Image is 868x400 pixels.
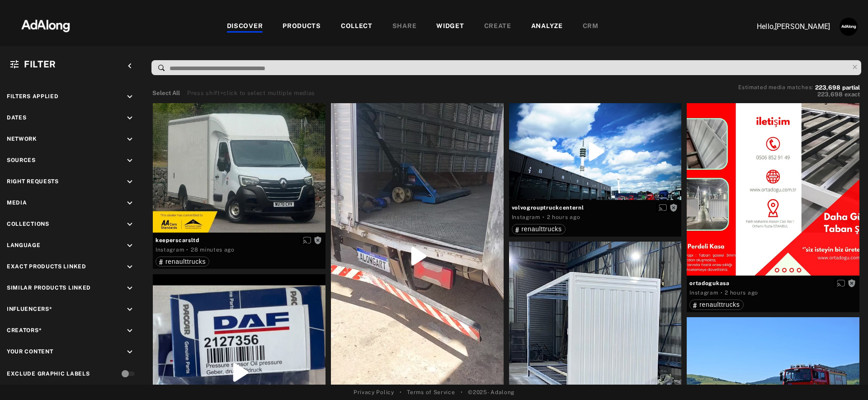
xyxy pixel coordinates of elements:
span: Dates [7,114,27,121]
div: Instagram [689,289,718,297]
span: Media [7,200,27,206]
div: CREATE [484,21,511,32]
span: 223,698 [815,84,840,91]
button: Enable diffusion on this media [834,278,848,288]
a: Terms of Service [407,388,455,396]
div: ANALYZE [531,21,563,32]
span: Network [7,136,37,142]
span: ortadogukasa [689,279,857,287]
button: Account settings [837,15,860,38]
div: WIDGET [436,21,464,32]
span: renaulttrucks [522,225,562,233]
span: · [542,214,545,221]
div: CRM [583,21,599,32]
time: 2025-09-04T14:19:36.000Z [547,214,580,220]
i: keyboard_arrow_left [125,61,135,71]
span: Rights not requested [314,237,322,243]
div: Instagram [512,213,540,221]
span: renaulttrucks [699,301,740,308]
span: • [400,388,402,396]
div: PRODUCTS [283,21,321,32]
span: Language [7,242,41,248]
time: 2025-09-04T13:59:46.000Z [725,290,758,296]
i: keyboard_arrow_down [125,177,135,187]
button: Enable diffusion on this media [656,203,670,212]
i: keyboard_arrow_down [125,283,135,293]
button: Select All [152,89,180,98]
span: Collections [7,221,49,227]
i: keyboard_arrow_down [125,347,135,357]
span: Filters applied [7,93,59,100]
span: Right Requests [7,178,59,185]
i: keyboard_arrow_down [125,305,135,314]
div: Press shift+click to select multiple medias [187,89,315,98]
div: renaulttrucks [515,226,562,232]
i: keyboard_arrow_down [125,219,135,229]
i: keyboard_arrow_down [125,241,135,251]
div: renaulttrucks [159,258,206,265]
i: keyboard_arrow_down [125,113,135,123]
span: Rights not requested [670,204,678,210]
i: keyboard_arrow_down [125,156,135,166]
div: DISCOVER [227,21,263,32]
time: 2025-09-04T15:28:19.000Z [191,247,235,253]
div: COLLECT [341,21,373,32]
p: Hello, [PERSON_NAME] [740,21,830,32]
span: · [721,289,723,296]
span: Sources [7,157,36,163]
span: • [461,388,463,396]
img: 63233d7d88ed69de3c212112c67096b6.png [6,11,85,38]
span: Similar Products Linked [7,285,91,291]
div: SHARE [392,21,417,32]
div: renaulttrucks [693,301,740,308]
span: · [186,246,189,253]
span: volvogrouptruckcenternl [512,204,679,212]
button: 223,698partial [815,86,860,90]
span: keeperscarsltd [156,236,323,244]
span: Influencers* [7,306,52,312]
i: keyboard_arrow_down [125,92,135,102]
i: keyboard_arrow_down [125,326,135,336]
div: Instagram [156,246,184,254]
a: Privacy Policy [354,388,394,396]
span: Estimated media matches: [738,84,813,90]
span: renaulttrucks [165,258,206,265]
button: 223,698exact [738,90,860,99]
img: AATXAJzUJh5t706S9lc_3n6z7NVUglPkrjZIexBIJ3ug=s96-c [840,18,858,36]
i: keyboard_arrow_down [125,198,135,208]
button: Enable diffusion on this media [300,235,314,245]
span: Creators* [7,327,42,333]
span: Your Content [7,348,53,355]
span: Exact Products Linked [7,263,86,270]
span: Rights not requested [848,280,856,286]
i: keyboard_arrow_down [125,262,135,272]
div: Exclude Graphic Labels [7,370,90,378]
span: © 2025 - Adalong [468,388,514,396]
i: keyboard_arrow_down [125,134,135,144]
span: 223,698 [817,91,843,98]
span: Filter [24,59,56,70]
